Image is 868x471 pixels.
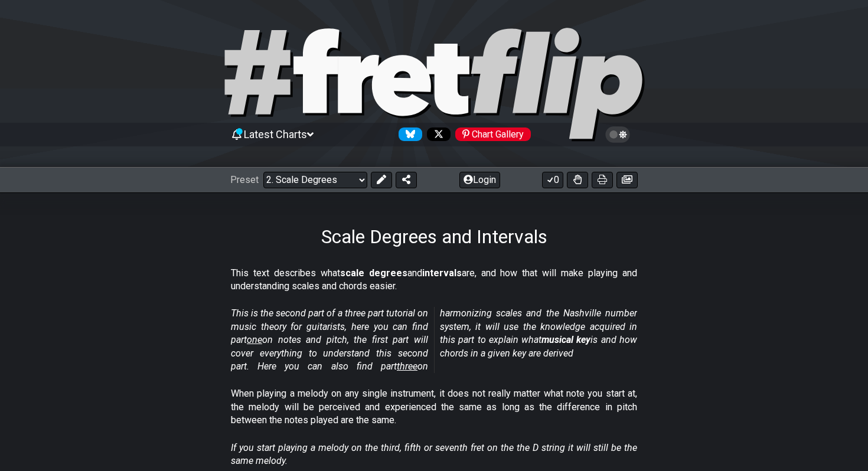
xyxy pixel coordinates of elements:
div: Chart Gallery [455,127,531,141]
span: three [397,361,417,372]
span: Toggle light / dark theme [611,129,625,140]
a: Follow #fretflip at Bluesky [394,127,422,141]
button: Share Preset [396,172,417,188]
strong: musical key [541,334,590,345]
a: Follow #fretflip at X [422,127,451,141]
select: Preset [263,172,367,188]
button: Create image [616,172,638,188]
a: #fretflip at Pinterest [451,127,531,141]
span: one [247,334,262,345]
em: This is the second part of a three part tutorial on music theory for guitarists, here you can fin... [231,308,637,372]
p: This text describes what and are, and how that will make playing and understanding scales and cho... [231,267,637,293]
em: If you start playing a melody on the third, fifth or seventh fret on the the D string it will sti... [231,442,637,466]
span: Latest Charts [244,128,307,140]
h1: Scale Degrees and Intervals [321,225,547,248]
button: Print [592,172,613,188]
p: When playing a melody on any single instrument, it does not really matter what note you start at,... [231,387,637,427]
strong: intervals [422,267,462,279]
strong: scale degrees [340,267,407,279]
button: Edit Preset [371,172,392,188]
span: Preset [230,174,259,185]
button: Login [459,172,500,188]
button: Toggle Dexterity for all fretkits [567,172,588,188]
button: 0 [542,172,563,188]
